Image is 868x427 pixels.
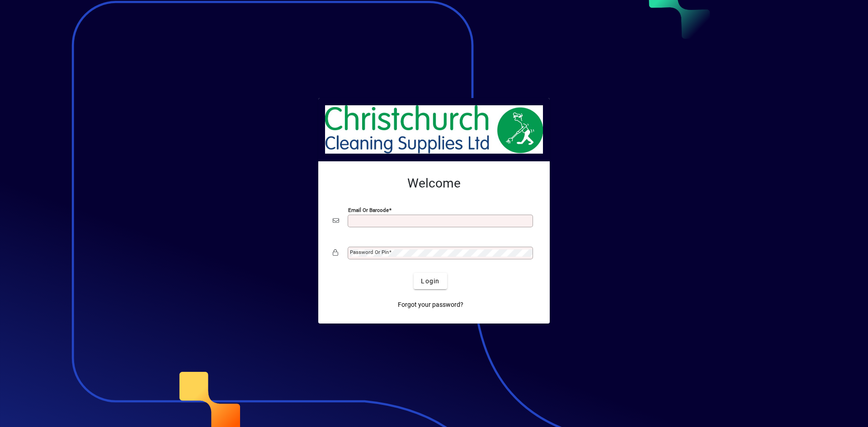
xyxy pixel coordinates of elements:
[414,273,447,289] button: Login
[398,300,463,310] span: Forgot your password?
[394,296,467,313] a: Forgot your password?
[333,176,535,191] h2: Welcome
[350,249,389,255] mat-label: Password or Pin
[421,277,439,286] span: Login
[348,207,389,213] mat-label: Email or Barcode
